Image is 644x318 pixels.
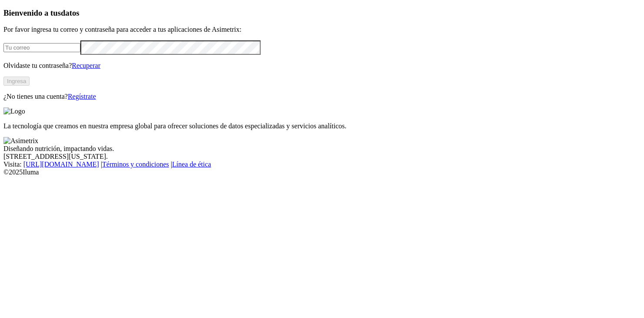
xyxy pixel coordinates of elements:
[3,137,38,145] img: Asimetrix
[3,145,641,153] div: Diseñando nutrición, impactando vidas.
[3,26,641,33] p: Por favor ingresa tu correo y contraseña para acceder a tus aplicaciones de Asimetrix:
[3,77,30,86] button: Ingresa
[102,161,169,168] a: Términos y condiciones
[3,8,641,18] h3: Bienvenido a tus
[23,161,99,168] a: [URL][DOMAIN_NAME]
[3,122,641,130] p: La tecnología que creamos en nuestra empresa global para ofrecer soluciones de datos especializad...
[3,107,25,115] img: Logo
[3,93,641,100] p: ¿No tienes una cuenta?
[3,153,641,161] div: [STREET_ADDRESS][US_STATE].
[3,168,641,176] div: © 2025 Iluma
[68,93,96,100] a: Regístrate
[172,161,211,168] a: Línea de ética
[3,161,641,168] div: Visita : | |
[3,62,641,70] p: Olvidaste tu contraseña?
[61,8,80,17] span: datos
[3,43,80,52] input: Tu correo
[72,62,100,69] a: Recuperar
